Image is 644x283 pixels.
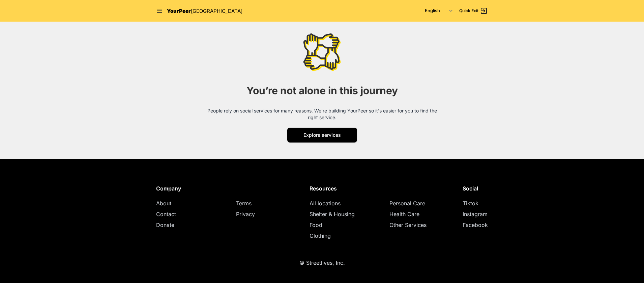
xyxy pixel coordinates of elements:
[191,8,242,14] span: [GEOGRAPHIC_DATA]
[310,222,322,228] a: Food
[156,211,176,217] a: Contact
[236,211,255,217] a: Privacy
[459,8,478,14] span: Quick Exit
[463,200,478,207] a: Tiktok
[463,222,488,228] a: Facebook
[310,211,355,217] a: Shelter & Housing
[310,200,341,207] a: All locations
[389,211,419,217] a: Health Care
[167,8,191,14] span: YourPeer
[299,259,345,267] p: © Streetlives, Inc.
[463,211,488,217] a: Instagram
[236,200,252,207] a: Terms
[389,222,427,228] a: Other Services
[207,108,437,120] span: People rely on social services for many reasons. We’re building YourPeer so it's easier for you t...
[310,232,331,239] a: Clothing
[246,84,398,97] span: You’re not alone in this journey
[156,185,181,192] span: Company
[459,7,488,15] a: Quick Exit
[167,7,242,15] a: YourPeer[GEOGRAPHIC_DATA]
[310,185,337,192] span: Resources
[463,185,478,192] span: Social
[389,200,425,207] a: Personal Care
[156,200,171,207] a: About
[303,132,341,138] span: Explore services
[287,128,357,143] a: Explore services
[156,222,174,228] a: Donate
